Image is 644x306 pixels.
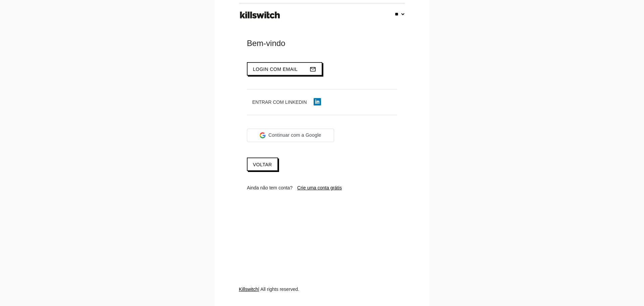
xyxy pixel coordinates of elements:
[247,38,397,49] div: Bem-vindo
[252,99,307,105] span: Entrar com LinkedIn
[247,185,292,190] span: Ainda não tem conta?
[314,98,321,105] img: linkedin-icon.png
[247,62,322,76] button: Login com emailmail_outline
[239,287,258,292] a: Killswitch
[297,185,342,190] a: Crie uma conta grátis
[247,158,278,171] a: Voltar
[253,67,298,72] span: Login com email
[247,129,334,142] div: Continuar com a Google
[239,286,405,306] div: | All rights reserved.
[268,132,321,139] span: Continuar com a Google
[247,96,326,108] button: Entrar com LinkedIn
[238,9,281,21] img: ks-logo-black-footer.png
[310,63,316,76] i: mail_outline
